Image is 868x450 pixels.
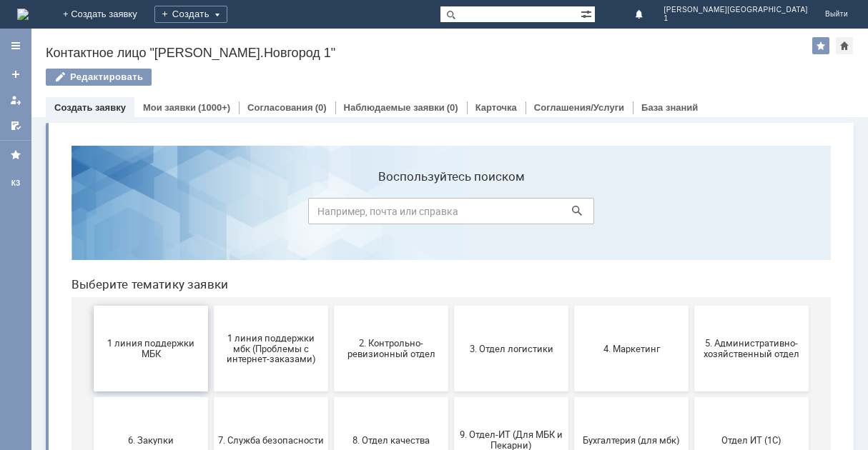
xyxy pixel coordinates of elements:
button: 4. Маркетинг [514,171,628,257]
span: Франчайзинг [398,391,504,402]
button: 6. Закупки [34,263,148,349]
a: Создать заявку [54,102,126,113]
button: Отдел-ИТ (Офис) [154,354,268,440]
span: Это соглашение не активно! [518,386,624,408]
header: Выберите тематику заявки [11,143,771,157]
a: Соглашения/Услуги [534,102,624,113]
button: 7. Служба безопасности [154,263,268,349]
span: 3. Отдел логистики [398,209,504,219]
span: Отдел ИТ (1С) [638,300,744,311]
a: Мои согласования [4,114,27,137]
a: Карточка [475,102,517,113]
a: Мои заявки [4,89,27,111]
span: 8. Отдел качества [278,300,384,311]
div: (0) [447,102,458,113]
button: 1 линия поддержки мбк (Проблемы с интернет-заказами) [154,171,268,257]
span: 9. Отдел-ИТ (Для МБК и Пекарни) [398,295,504,316]
span: Финансовый отдел [278,391,384,402]
button: 2. Контрольно-ревизионный отдел [274,171,388,257]
input: Например, почта или справка [248,64,534,90]
span: 1 линия поддержки МБК [38,204,144,225]
button: Бухгалтерия (для мбк) [514,263,628,349]
div: (1000+) [198,102,230,113]
a: Наблюдаемые заявки [344,102,445,113]
a: Мои заявки [143,102,196,113]
span: [PERSON_NAME][GEOGRAPHIC_DATA] [664,6,808,14]
button: Финансовый отдел [274,354,388,440]
span: 1 линия поддержки мбк (Проблемы с интернет-заказами) [158,198,264,230]
span: Бухгалтерия (для мбк) [518,300,624,311]
div: Создать [154,6,227,23]
span: [PERSON_NAME]. Услуги ИТ для МБК (оформляет L1) [638,381,744,413]
button: Отдел ИТ (1С) [634,263,749,349]
button: 1 линия поддержки МБК [34,171,148,257]
div: Добавить в избранное [812,37,829,54]
a: Перейти на домашнюю страницу [17,9,29,20]
a: База знаний [641,102,698,113]
button: 5. Административно-хозяйственный отдел [634,171,749,257]
span: Отдел-ИТ (Битрикс24 и CRM) [38,386,144,408]
label: Воспользуйтесь поиском [248,35,534,49]
span: 2. Контрольно-ревизионный отдел [278,204,384,225]
button: 8. Отдел качества [274,263,388,349]
button: [PERSON_NAME]. Услуги ИТ для МБК (оформляет L1) [634,354,749,440]
div: КЗ [4,178,27,189]
span: 7. Служба безопасности [158,300,264,311]
span: Расширенный поиск [581,6,595,20]
span: 4. Маркетинг [518,209,624,219]
button: 9. Отдел-ИТ (Для МБК и Пекарни) [394,263,508,349]
div: Контактное лицо "[PERSON_NAME].Новгород 1" [46,46,812,60]
span: Отдел-ИТ (Офис) [158,391,264,402]
span: 1 [664,14,808,23]
button: Отдел-ИТ (Битрикс24 и CRM) [34,354,148,440]
button: Это соглашение не активно! [514,354,628,440]
button: 3. Отдел логистики [394,171,508,257]
a: КЗ [4,172,27,195]
div: (0) [315,102,327,113]
div: Сделать домашней страницей [836,37,853,54]
button: Франчайзинг [394,354,508,440]
img: logo [17,9,29,20]
a: Согласования [247,102,313,113]
a: Создать заявку [4,63,27,86]
span: 5. Административно-хозяйственный отдел [638,204,744,225]
span: 6. Закупки [38,300,144,311]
